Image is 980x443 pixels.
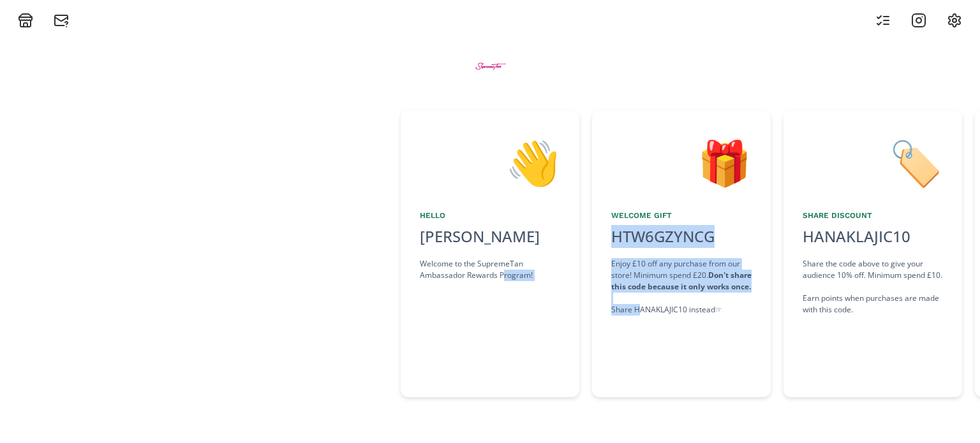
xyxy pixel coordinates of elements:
[604,225,722,248] div: HTW6GZYNCG
[803,225,910,248] div: HANAKLAJIC10
[611,129,752,194] div: 🎁
[420,210,560,221] div: Hello
[803,258,943,316] div: Share the code above to give your audience 10% off. Minimum spend £10. Earn points when purchases...
[466,42,514,90] img: BtZWWMaMEGZe
[611,258,752,316] div: Enjoy £10 off any purchase from our store! Minimum spend £20. Share HANAKLAJIC10 instead ☞
[420,129,560,194] div: 👋
[611,270,752,292] strong: Don't share this code because it only works once.
[803,210,943,221] div: Share Discount
[420,258,560,281] div: Welcome to the SupremeTan Ambassador Rewards Program!
[803,129,943,194] div: 🏷️
[611,210,752,221] div: Welcome Gift
[420,225,560,248] div: [PERSON_NAME]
